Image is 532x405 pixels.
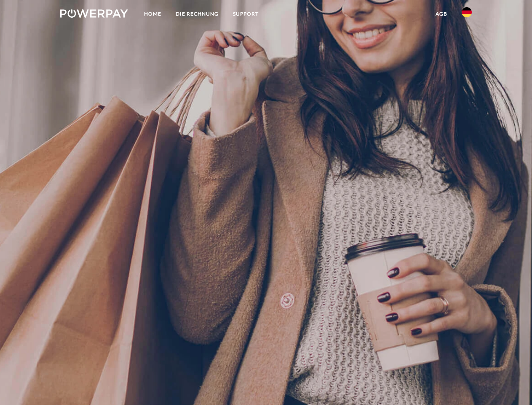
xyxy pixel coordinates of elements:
[226,6,266,22] a: SUPPORT
[60,9,128,18] img: logo-powerpay-white.svg
[137,6,168,22] a: Home
[462,7,472,17] img: de
[428,6,454,22] a: agb
[168,6,226,22] a: DIE RECHNUNG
